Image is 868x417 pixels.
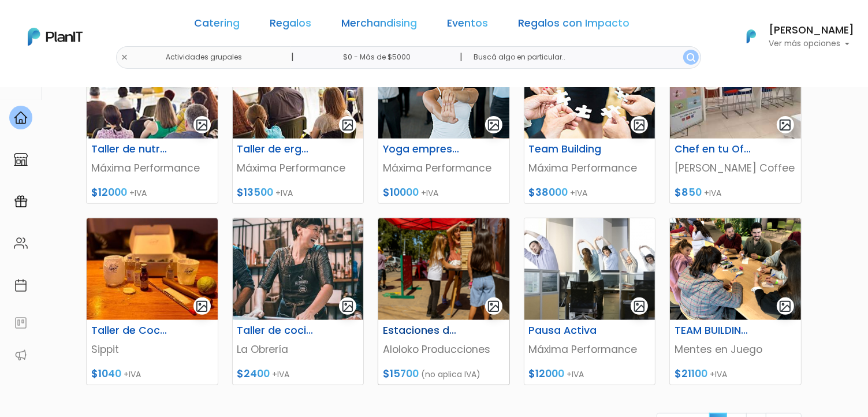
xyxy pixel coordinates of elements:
p: [PERSON_NAME] Coffee [675,161,796,176]
span: +IVA [276,187,293,199]
img: gallery-light [195,300,208,313]
img: thumb_75627404_1313259172209775_4144552589196787712_o__1_.jpg [233,218,364,320]
p: Máxima Performance [529,161,651,176]
span: +IVA [710,368,727,380]
p: Aloloko Producciones [383,342,505,357]
h6: Estaciones de Juegos Gigantes y Familiares [376,325,466,337]
a: gallery-light Taller de ergonomía Máxima Performance $13500 +IVA [232,36,364,204]
p: Mentes en Juego [675,342,796,357]
p: Máxima Performance [91,161,213,176]
p: Máxima Performance [529,342,651,357]
a: Catering [194,18,240,32]
a: gallery-light TEAM BUILDING 2 Mentes en Juego $21100 +IVA [669,218,802,385]
img: PlanIt Logo [28,28,83,46]
img: gallery-light [487,300,500,313]
h6: Chef en tu Oficina [668,143,758,155]
img: gallery-light [778,300,792,313]
h6: Taller de ergonomía [230,143,321,155]
a: Regalos [270,18,311,32]
div: ¿Necesitás ayuda? [59,11,166,33]
h6: TEAM BUILDING 2 [668,325,758,337]
h6: [PERSON_NAME] [769,25,854,36]
a: Merchandising [341,18,417,32]
a: gallery-light Chef en tu Oficina [PERSON_NAME] Coffee $850 +IVA [669,36,802,204]
h6: Taller de nutrición [84,143,174,155]
span: +IVA [421,187,438,199]
p: La Obrería [237,342,359,357]
img: gallery-light [195,118,208,132]
img: calendar-87d922413cdce8b2cf7b7f5f62616a5cf9e4887200fb71536465627b3292af00.svg [14,278,28,292]
p: Ver más opciones [769,40,854,48]
span: $10000 [383,185,419,199]
span: $1040 [91,367,121,381]
p: Sippit [91,342,213,357]
img: home-e721727adea9d79c4d83392d1f703f7f8bce08238fde08b1acbfd93340b81755.svg [14,111,28,125]
a: Eventos [447,18,488,32]
a: Regalos con Impacto [518,18,629,32]
p: Máxima Performance [383,161,505,176]
p: | [291,50,294,64]
img: campaigns-02234683943229c281be62815700db0a1741e53638e28bf9629b52c665b00959.svg [14,195,28,208]
span: $12000 [529,367,565,381]
img: gallery-light [341,300,355,313]
a: gallery-light Pausa Activa Máxima Performance $12000 +IVA [524,218,656,385]
img: thumb_Team_Building.jpg [524,37,655,139]
span: $13500 [237,185,274,199]
a: gallery-light Taller de Coctelería Sippit $1040 +IVA [86,218,218,385]
img: thumb_box_coctel.jpeg [87,218,218,320]
button: PlanIt Logo [PERSON_NAME] Ver más opciones [732,21,854,51]
span: +IVA [571,187,588,199]
img: gallery-light [341,118,355,132]
input: Buscá algo en particular.. [464,46,701,69]
a: gallery-light Estaciones de Juegos Gigantes y Familiares Aloloko Producciones $15700 (no aplica IVA) [378,218,510,385]
span: +IVA [567,368,584,380]
img: thumb_1-afteroffice.png [670,218,801,320]
img: feedback-78b5a0c8f98aac82b08bfc38622c3050aee476f2c9584af64705fc4e61158814.svg [14,316,28,330]
span: $38000 [529,185,568,199]
h6: Pausa Activa [522,325,612,337]
img: gallery-light [633,118,646,132]
a: gallery-light Taller de nutrición Máxima Performance $12000 +IVA [86,36,218,204]
span: $21100 [675,367,707,381]
img: thumb_Taller.jpg [233,37,364,139]
span: $15700 [383,367,419,381]
h6: Yoga empresarial [376,143,466,155]
span: +IVA [704,187,721,199]
span: $2400 [237,367,270,381]
h6: Taller de Coctelería [84,325,174,337]
img: thumb_Taller_nutrici%C3%B3n.jpg [87,37,218,139]
a: gallery-light Team Building Máxima Performance $38000 +IVA [524,36,656,204]
img: gallery-light [778,118,792,132]
p: Máxima Performance [237,161,359,176]
span: +IVA [124,368,141,380]
a: gallery-light Yoga empresarial Máxima Performance $10000 +IVA [378,36,510,204]
img: PlanIt Logo [739,24,764,49]
p: | [460,50,463,64]
span: +IVA [273,368,290,380]
img: gallery-light [487,118,500,132]
img: close-6986928ebcb1d6c9903e3b54e860dbc4d054630f23adef3a32610726dff6a82b.svg [121,54,128,61]
img: marketplace-4ceaa7011d94191e9ded77b95e3339b90024bf715f7c57f8cf31f2d8c509eaba.svg [14,152,28,166]
span: +IVA [129,187,147,199]
img: partners-52edf745621dab592f3b2c58e3bca9d71375a7ef29c3b500c9f145b62cc070d4.svg [14,348,28,362]
span: $850 [675,185,702,199]
img: search_button-432b6d5273f82d61273b3651a40e1bd1b912527efae98b1b7a1b2c0702e16a8d.svg [687,53,695,62]
span: (no aplica IVA) [421,368,480,380]
h6: Team Building [522,143,612,155]
img: thumb_entrenamiento-oficina.jpg [524,218,655,320]
span: $12000 [91,185,127,199]
img: thumb_WhatsApp_Image_2022-05-03_at_13.49.04.jpeg [670,37,801,139]
h6: Taller de cocina [230,325,321,337]
a: gallery-light Taller de cocina La Obrería $2400 +IVA [232,218,364,385]
img: people-662611757002400ad9ed0e3c099ab2801c6687ba6c219adb57efc949bc21e19d.svg [14,236,28,250]
img: gallery-light [633,300,646,313]
img: thumb_yoga.jpg [378,37,509,139]
img: thumb_ChatGPT_Image_27_jun_2025__15_48_54.png [378,218,509,320]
